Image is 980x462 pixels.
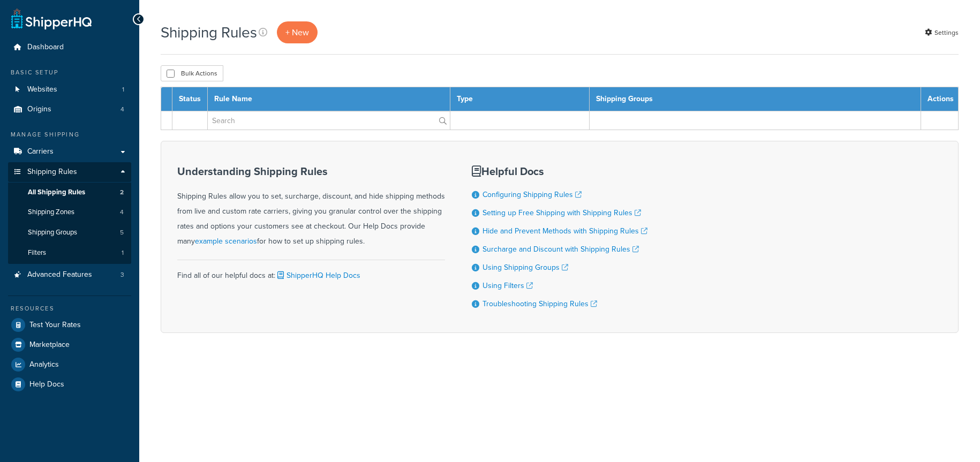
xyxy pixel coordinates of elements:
a: Advanced Features 3 [8,265,131,285]
a: ShipperHQ Home [11,8,92,29]
span: Shipping Groups [28,228,77,237]
a: Shipping Groups 5 [8,223,131,243]
span: + New [285,26,309,39]
li: All Shipping Rules [8,183,131,202]
th: Type [450,87,590,111]
span: Carriers [27,147,54,156]
a: Filters 1 [8,243,131,263]
a: Using Shipping Groups [483,262,568,273]
span: Dashboard [27,43,64,52]
span: Shipping Zones [28,208,74,217]
a: Websites 1 [8,80,131,100]
input: Search [208,111,450,130]
span: 5 [120,228,124,237]
h3: Understanding Shipping Rules [177,165,445,177]
h3: Helpful Docs [472,165,647,177]
a: example scenarios [195,236,257,247]
a: Settings [925,25,959,40]
span: Analytics [29,360,59,369]
li: Advanced Features [8,265,131,285]
a: Help Docs [8,375,131,394]
span: Filters [28,248,46,257]
li: Shipping Groups [8,223,131,243]
span: 4 [120,105,124,114]
span: 2 [120,188,124,197]
span: Shipping Rules [27,168,77,177]
a: ShipperHQ Help Docs [275,270,360,281]
a: Analytics [8,355,131,374]
span: All Shipping Rules [28,188,85,197]
li: Shipping Zones [8,202,131,222]
div: Resources [8,304,131,313]
a: Using Filters [483,280,533,291]
span: 1 [122,85,124,94]
a: Test Your Rates [8,315,131,335]
a: Carriers [8,142,131,162]
span: Marketplace [29,340,70,350]
a: Surcharge and Discount with Shipping Rules [483,244,639,255]
span: Test Your Rates [29,321,81,330]
span: Advanced Features [27,270,92,279]
th: Actions [921,87,959,111]
th: Status [172,87,208,111]
a: Hide and Prevent Methods with Shipping Rules [483,225,647,237]
a: Origins 4 [8,100,131,119]
div: Find all of our helpful docs at: [177,260,445,283]
a: Shipping Rules [8,162,131,182]
li: Filters [8,243,131,263]
a: Configuring Shipping Rules [483,189,582,200]
span: Help Docs [29,380,64,389]
a: Troubleshooting Shipping Rules [483,298,597,309]
div: Shipping Rules allow you to set, surcharge, discount, and hide shipping methods from live and cus... [177,165,445,249]
a: + New [277,21,318,43]
h1: Shipping Rules [161,22,257,43]
li: Origins [8,100,131,119]
li: Websites [8,80,131,100]
th: Shipping Groups [590,87,921,111]
a: Setting up Free Shipping with Shipping Rules [483,207,641,218]
li: Shipping Rules [8,162,131,264]
span: 3 [120,270,124,279]
span: 4 [120,208,124,217]
button: Bulk Actions [161,65,223,81]
div: Manage Shipping [8,130,131,139]
span: Origins [27,105,51,114]
a: Marketplace [8,335,131,354]
th: Rule Name [208,87,450,111]
a: Dashboard [8,37,131,57]
span: 1 [122,248,124,257]
span: Websites [27,85,57,94]
a: All Shipping Rules 2 [8,183,131,202]
a: Shipping Zones 4 [8,202,131,222]
div: Basic Setup [8,68,131,77]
